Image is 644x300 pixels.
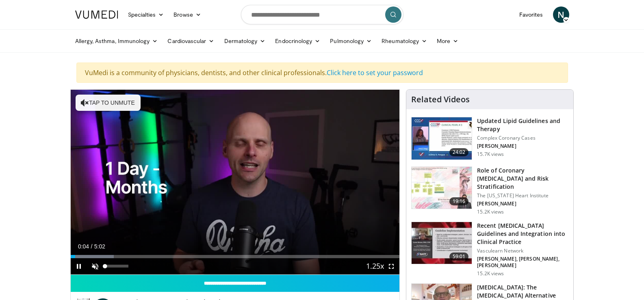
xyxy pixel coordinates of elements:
a: Pulmonology [325,33,377,49]
div: VuMedi is a community of physicians, dentists, and other clinical professionals. [76,63,568,83]
img: 1efa8c99-7b8a-4ab5-a569-1c219ae7bd2c.150x105_q85_crop-smart_upscale.jpg [412,167,472,209]
span: 24:02 [449,148,469,156]
div: Volume Level [105,265,128,268]
p: [PERSON_NAME] [477,201,568,207]
span: 59:01 [449,253,469,261]
a: Endocrinology [270,33,325,49]
p: [PERSON_NAME] [477,143,568,149]
a: Favorites [514,6,548,23]
span: / [91,243,93,250]
p: Vasculearn Network [477,248,568,254]
img: VuMedi Logo [75,11,118,19]
a: 24:02 Updated Lipid Guidelines and Therapy Complex Coronary Cases [PERSON_NAME] 15.7K views [411,117,568,160]
span: 5:02 [94,243,105,250]
img: 87825f19-cf4c-4b91-bba1-ce218758c6bb.150x105_q85_crop-smart_upscale.jpg [412,222,472,264]
span: 0:04 [78,243,89,250]
p: [PERSON_NAME], [PERSON_NAME], [PERSON_NAME] [477,256,568,269]
button: Tap to unmute [76,95,141,111]
button: Fullscreen [383,258,399,274]
img: 77f671eb-9394-4acc-bc78-a9f077f94e00.150x105_q85_crop-smart_upscale.jpg [412,117,472,160]
span: 19:16 [449,197,469,205]
h4: Related Videos [411,95,470,104]
p: 15.7K views [477,151,504,158]
h3: Recent [MEDICAL_DATA] Guidelines and Integration into Clinical Practice [477,222,568,246]
p: 15.2K views [477,270,504,277]
a: Browse [169,6,206,23]
a: 59:01 Recent [MEDICAL_DATA] Guidelines and Integration into Clinical Practice Vasculearn Network ... [411,222,568,277]
button: Unmute [87,258,103,274]
a: Click here to set your password [327,68,423,77]
a: N [553,6,569,23]
a: 19:16 Role of Coronary [MEDICAL_DATA] and Risk Stratification The [US_STATE] Heart Institute [PER... [411,166,568,215]
a: More [432,33,463,49]
h3: Role of Coronary [MEDICAL_DATA] and Risk Stratification [477,166,568,191]
a: Dermatology [219,33,271,49]
a: Allergy, Asthma, Immunology [70,33,163,49]
button: Playback Rate [367,258,383,274]
a: Cardiovascular [163,33,219,49]
button: Pause [71,258,87,274]
h3: [MEDICAL_DATA]: The [MEDICAL_DATA] Alternative [477,283,568,300]
a: Rheumatology [377,33,432,49]
p: Complex Coronary Cases [477,135,568,141]
video-js: Video Player [71,90,400,275]
a: Specialties [123,6,169,23]
p: 15.2K views [477,209,504,215]
p: The [US_STATE] Heart Institute [477,192,568,199]
h3: Updated Lipid Guidelines and Therapy [477,117,568,133]
div: Progress Bar [71,255,400,258]
input: Search topics, interventions [241,5,403,24]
